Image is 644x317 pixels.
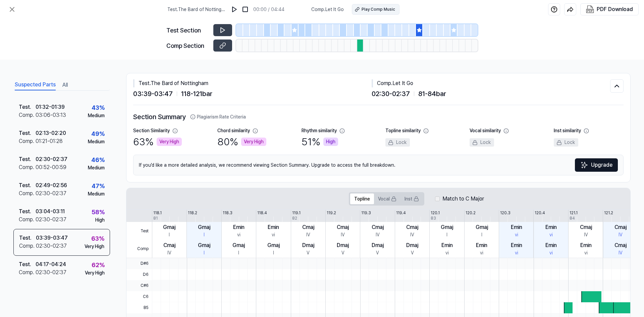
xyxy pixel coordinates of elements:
[372,89,410,99] span: 02:30 - 02:37
[350,193,374,204] button: Topline
[410,231,414,238] div: IV
[352,4,399,15] button: Play Comp Music
[411,249,414,256] div: V
[470,138,494,147] div: Lock
[233,223,245,231] div: Emin
[19,268,36,276] div: Comp .
[570,215,575,221] div: 84
[36,234,68,242] div: 03:39 - 03:47
[567,6,574,13] img: share
[19,216,36,224] div: Comp .
[268,223,279,231] div: Emin
[580,223,592,231] div: Cmaj
[476,241,487,249] div: Emin
[337,241,349,249] div: Dmaj
[133,79,372,87] div: Test . The Bard of Nottingham
[19,189,36,197] div: Comp .
[232,241,245,249] div: Gmaj
[570,210,578,216] div: 121.1
[431,215,436,221] div: 83
[133,127,170,134] div: Section Similarity
[292,215,297,221] div: 82
[167,6,226,13] span: Test . The Bard of Nottingham
[400,193,423,204] button: Inst
[198,223,210,231] div: Gmaj
[19,208,36,216] div: Test .
[385,127,421,134] div: Topline similarity
[376,249,379,256] div: V
[19,260,36,268] div: Test .
[241,138,266,146] div: Very High
[302,134,338,149] div: 51 %
[91,155,105,164] div: 46 %
[614,241,627,249] div: Cmaj
[445,249,449,256] div: vi
[361,210,371,216] div: 119.3
[575,158,618,172] button: Upgrade
[292,210,301,216] div: 119.1
[133,134,182,149] div: 63 %
[133,112,624,122] h2: Section Summary
[376,231,380,238] div: IV
[204,231,205,238] div: I
[15,80,56,90] button: Suspected Parts
[396,210,406,216] div: 119.4
[126,269,152,280] span: D6
[362,6,395,12] div: Play Comp Music
[36,137,63,145] div: 01:21 - 01:28
[476,223,488,231] div: Gmaj
[253,6,284,13] div: 00:00 / 04:44
[267,241,280,249] div: Gmaj
[311,6,344,13] span: Comp . Let It Go
[306,231,310,238] div: IV
[157,138,182,146] div: Very High
[372,79,610,87] div: Comp . Let It Go
[323,138,338,146] div: High
[470,127,501,134] div: Vocal similarity
[92,260,105,269] div: 62 %
[341,249,344,256] div: V
[549,231,553,238] div: vi
[586,5,594,13] img: PDF Download
[95,217,105,224] div: High
[535,210,545,216] div: 120.4
[406,241,418,249] div: Dmaj
[19,155,36,163] div: Test .
[446,231,447,238] div: I
[36,208,65,216] div: 03:04 - 03:11
[36,181,67,189] div: 02:49 - 02:56
[198,241,210,249] div: Gmaj
[19,137,36,145] div: Comp .
[337,223,349,231] div: Cmaj
[36,242,67,250] div: 02:30 - 02:37
[272,231,275,238] div: vi
[133,155,624,175] div: If you’d like a more detailed analysis, we recommend viewing Section Summary. Upgrade to access t...
[36,216,66,224] div: 02:30 - 02:37
[126,240,152,258] span: Comp
[385,138,410,147] div: Lock
[88,138,105,145] div: Medium
[580,241,592,249] div: Emin
[19,129,36,137] div: Test .
[126,291,152,302] span: C6
[36,260,66,268] div: 04:17 - 04:24
[597,5,633,14] div: PDF Download
[133,89,173,99] span: 03:39 - 03:47
[549,249,553,256] div: vi
[217,127,250,134] div: Chord similarity
[545,241,557,249] div: Emin
[163,241,175,249] div: Cmaj
[88,112,105,119] div: Medium
[237,231,240,238] div: vi
[551,6,557,13] img: help
[480,249,483,256] div: vi
[36,268,66,276] div: 02:30 - 02:37
[242,6,249,13] img: stop
[500,210,511,216] div: 120.3
[85,269,105,276] div: Very High
[442,195,484,203] label: Match to C Major
[126,280,152,291] span: C#6
[302,241,314,249] div: Dmaj
[163,223,175,231] div: Gmaj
